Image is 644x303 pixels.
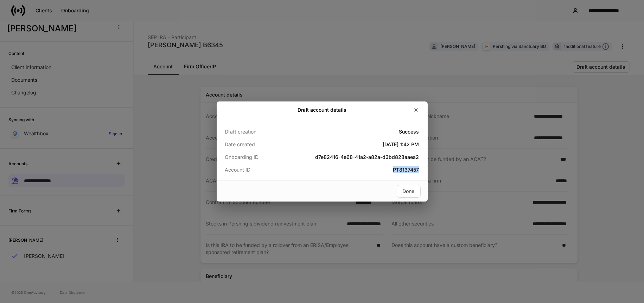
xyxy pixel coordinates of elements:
[298,106,346,113] h2: Draft account details
[225,128,290,135] p: Draft creation
[225,166,290,173] p: Account ID
[225,154,290,161] p: Onboarding ID
[225,141,290,148] p: Date created
[289,141,419,148] h5: [DATE] 1:42 PM
[403,189,415,194] div: Done
[397,185,421,198] button: Done
[289,166,419,173] h5: PT8137457
[289,154,419,161] h5: d7e82416-4e68-41a2-a82a-d3bd828aaea2
[289,128,419,135] h5: Success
